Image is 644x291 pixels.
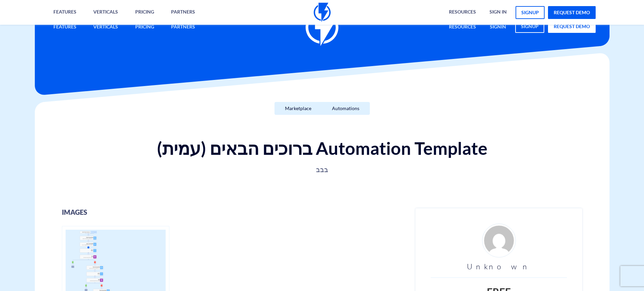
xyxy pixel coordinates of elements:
a: Pricing [130,20,159,35]
p: בבב [98,165,547,174]
a: request demo [548,6,596,19]
h3: images [62,208,406,216]
a: signup [516,6,545,19]
h3: Unknown [431,263,567,271]
img: d4fe36f24926ae2e6254bfc5557d6d03 [482,224,516,257]
a: Features [48,20,81,35]
a: Resources [444,20,481,35]
a: request demo [548,20,596,33]
a: Marketplace [275,102,322,115]
a: Automations [321,102,370,115]
a: signin [485,20,511,35]
a: Partners [166,20,200,35]
a: Verticals [88,20,123,35]
a: signup [515,20,544,33]
h1: ברוכים הבאים (עמית) Automation Template [42,139,603,158]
